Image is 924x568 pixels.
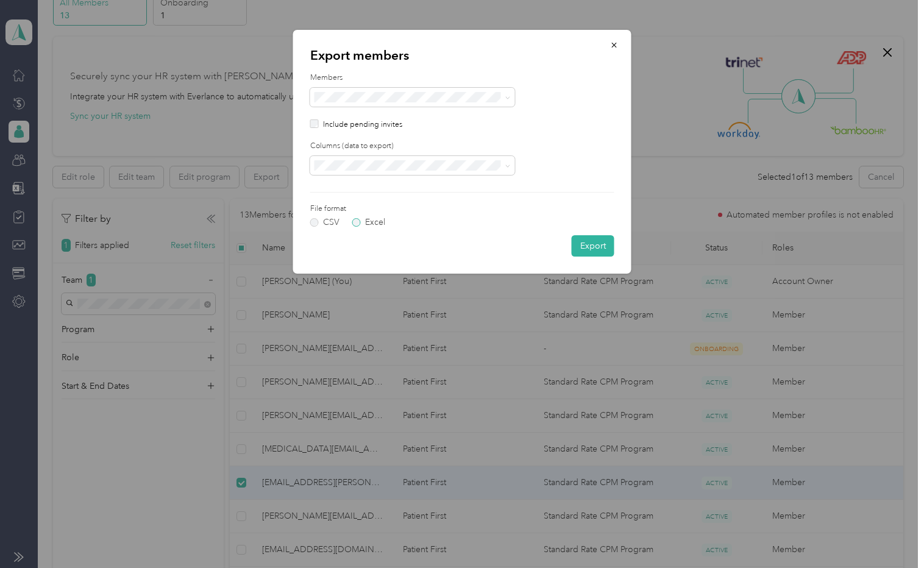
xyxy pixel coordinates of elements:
[352,218,385,227] label: Excel
[310,141,614,152] label: Columns (data to export)
[310,73,614,83] label: Members
[310,204,447,215] label: File format
[856,500,924,568] iframe: Everlance-gr Chat Button Frame
[310,47,614,64] p: Export members
[323,119,402,130] p: Include pending invites
[572,235,614,257] button: Export
[310,218,339,227] label: CSV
